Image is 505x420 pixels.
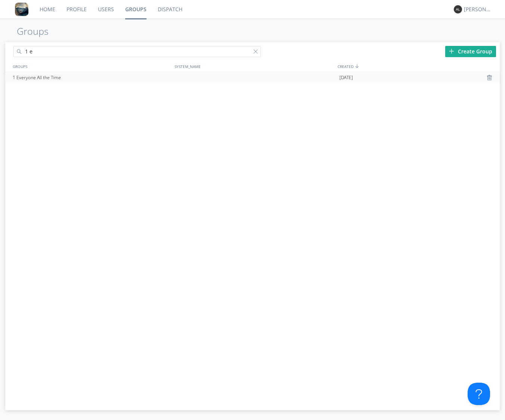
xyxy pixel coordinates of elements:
iframe: Toggle Customer Support [468,383,490,405]
div: Create Group [445,46,496,57]
a: 1 Everyone All the Time[DATE] [5,72,500,83]
div: GROUPS [11,61,171,72]
span: [DATE] [339,72,353,83]
div: [PERSON_NAME] [464,6,492,13]
input: Search groups [13,46,261,57]
div: 1 Everyone All the Time [11,72,173,83]
div: CREATED [336,61,500,72]
img: 8ff700cf5bab4eb8a436322861af2272 [15,3,28,16]
div: SYSTEM_NAME [173,61,336,72]
img: plus.svg [449,49,454,54]
img: 373638.png [454,5,462,13]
